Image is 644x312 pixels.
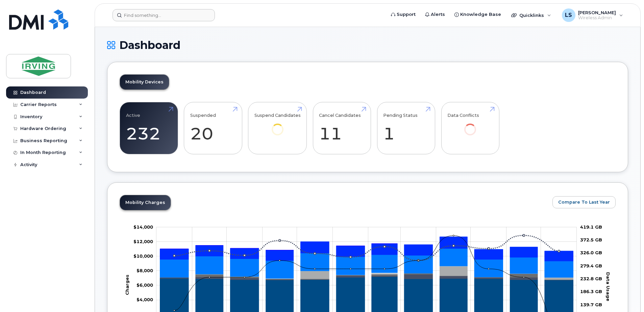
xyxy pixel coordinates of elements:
button: Compare To Last Year [552,196,616,208]
a: Active 232 [126,106,172,151]
g: Cancellation [160,266,573,280]
g: HST [160,237,573,261]
g: Roaming [160,275,573,280]
a: Data Conflicts [447,106,493,145]
a: Suspend Candidates [254,106,301,145]
a: Pending Status 1 [383,106,429,151]
g: $0 [133,239,153,244]
tspan: 372.5 GB [580,237,602,242]
tspan: $14,000 [133,224,153,230]
tspan: 139.7 GB [580,302,602,307]
tspan: Data Usage [605,272,611,301]
tspan: 186.3 GB [580,289,602,294]
g: $0 [133,224,153,230]
tspan: $8,000 [137,268,153,273]
tspan: 326.0 GB [580,250,602,256]
a: Cancel Candidates 11 [319,106,365,151]
tspan: $4,000 [137,297,153,303]
g: Features [160,249,573,279]
g: $0 [133,253,153,259]
a: Mobility Devices [120,75,169,89]
g: $0 [137,268,153,273]
g: $0 [137,297,153,303]
a: Mobility Charges [120,195,171,210]
a: Suspended 20 [190,106,236,151]
tspan: $10,000 [133,253,153,259]
span: Compare To Last Year [558,199,610,205]
tspan: $6,000 [137,283,153,288]
tspan: $12,000 [133,239,153,244]
h1: Dashboard [107,39,628,51]
tspan: 279.4 GB [580,263,602,268]
tspan: 419.1 GB [580,224,602,230]
g: $0 [137,283,153,288]
tspan: Charges [124,275,130,295]
tspan: 232.8 GB [580,276,602,281]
